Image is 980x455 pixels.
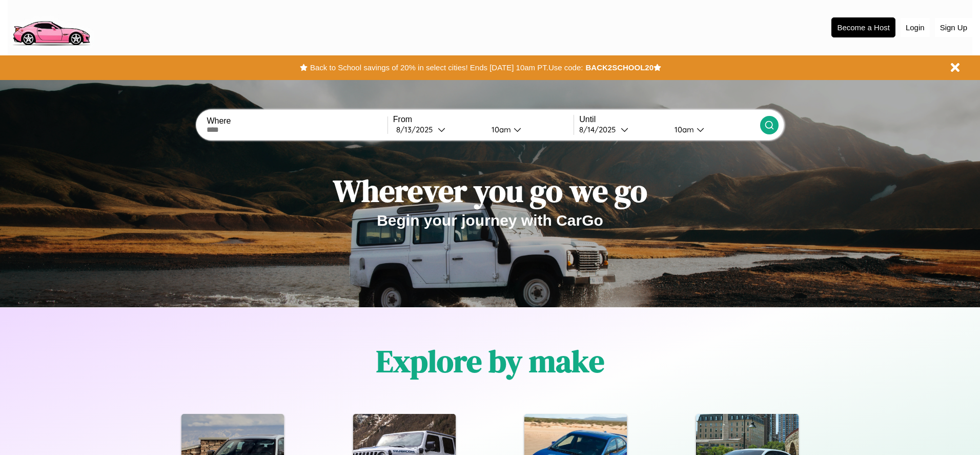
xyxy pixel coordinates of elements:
button: 10am [666,124,760,135]
h1: Explore by make [376,340,604,382]
label: Where [207,116,387,126]
div: 8 / 13 / 2025 [396,125,438,134]
div: 8 / 14 / 2025 [579,125,621,134]
label: Until [579,115,760,124]
div: 10am [486,125,514,134]
button: Become a Host [831,17,895,37]
button: Login [901,18,930,37]
button: 10am [483,124,574,135]
button: Back to School savings of 20% in select cities! Ends [DATE] 10am PT.Use code: [308,61,585,75]
button: Sign Up [935,18,972,37]
img: logo [8,5,94,48]
button: 8/13/2025 [393,124,483,135]
label: From [393,115,574,124]
div: 10am [669,125,697,134]
b: BACK2SCHOOL20 [585,63,654,72]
